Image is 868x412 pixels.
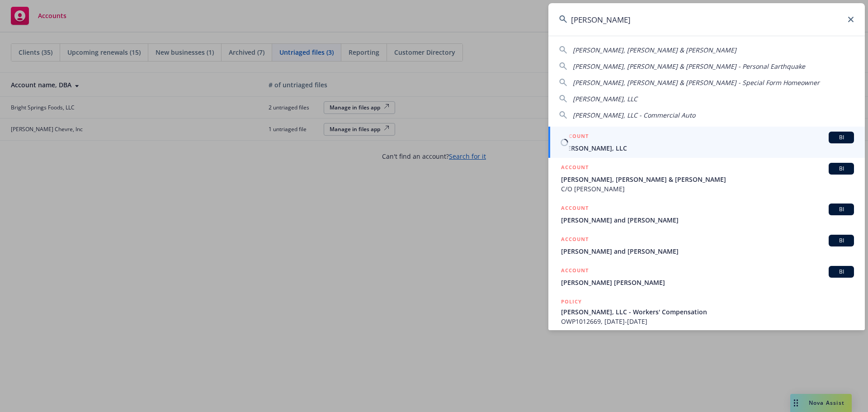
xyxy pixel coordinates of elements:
[561,215,854,225] span: [PERSON_NAME] and [PERSON_NAME]
[832,165,850,173] span: BI
[548,158,865,199] a: ACCOUNTBI[PERSON_NAME], [PERSON_NAME] & [PERSON_NAME]C/O [PERSON_NAME]
[561,278,854,287] span: [PERSON_NAME] [PERSON_NAME]
[548,292,865,331] a: POLICY[PERSON_NAME], LLC - Workers' CompensationOWP1012669, [DATE]-[DATE]
[573,62,805,71] span: [PERSON_NAME], [PERSON_NAME] & [PERSON_NAME] - Personal Earthquake
[548,230,865,261] a: ACCOUNTBI[PERSON_NAME] and [PERSON_NAME]
[561,266,589,277] h5: ACCOUNT
[573,46,736,54] span: [PERSON_NAME], [PERSON_NAME] & [PERSON_NAME]
[548,127,865,158] a: ACCOUNTBI[PERSON_NAME], LLC
[548,3,865,36] input: Search...
[548,199,865,230] a: ACCOUNTBI[PERSON_NAME] and [PERSON_NAME]
[832,268,850,276] span: BI
[561,184,854,194] span: C/O [PERSON_NAME]
[561,317,854,326] span: OWP1012669, [DATE]-[DATE]
[561,297,582,306] h5: POLICY
[548,261,865,292] a: ACCOUNTBI[PERSON_NAME] [PERSON_NAME]
[561,175,854,184] span: [PERSON_NAME], [PERSON_NAME] & [PERSON_NAME]
[561,163,589,174] h5: ACCOUNT
[561,143,854,153] span: [PERSON_NAME], LLC
[573,111,695,119] span: [PERSON_NAME], LLC - Commercial Auto
[573,95,637,103] span: [PERSON_NAME], LLC
[561,246,854,256] span: [PERSON_NAME] and [PERSON_NAME]
[832,205,850,213] span: BI
[832,133,850,142] span: BI
[573,78,820,87] span: [PERSON_NAME], [PERSON_NAME] & [PERSON_NAME] - Special Form Homeowner
[561,235,589,246] h5: ACCOUNT
[832,237,850,245] span: BI
[561,132,589,142] h5: ACCOUNT
[561,204,589,214] h5: ACCOUNT
[561,307,854,317] span: [PERSON_NAME], LLC - Workers' Compensation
